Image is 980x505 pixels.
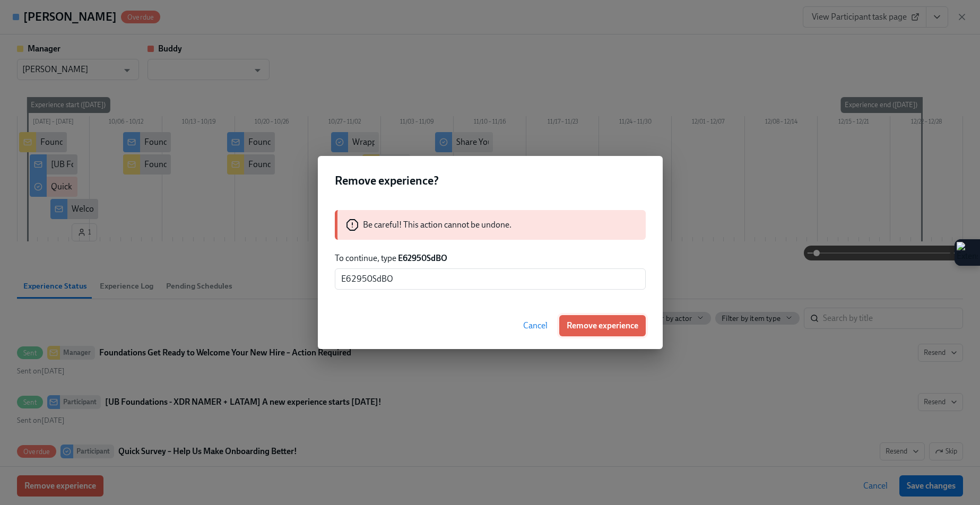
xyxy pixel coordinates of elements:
button: Remove experience [559,315,646,336]
p: Be careful! This action cannot be undone. [363,219,511,231]
span: Remove experience [567,320,638,331]
p: To continue, type [335,252,646,264]
h2: Remove experience? [335,173,646,189]
strong: E62950SdBO [398,253,447,263]
span: Cancel [523,320,548,331]
img: Extension Icon [957,242,978,263]
button: Cancel [516,315,555,336]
